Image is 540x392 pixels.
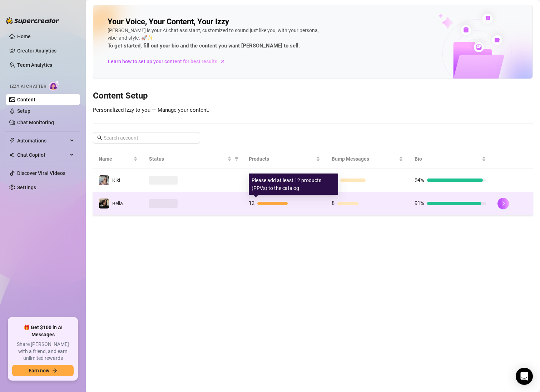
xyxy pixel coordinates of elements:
th: Products [243,149,326,169]
a: Setup [17,108,30,114]
span: Chat Copilot [17,149,68,161]
span: search [97,135,102,140]
span: Bella [112,201,123,206]
span: Name [99,155,132,163]
span: 🎁 Get $100 in AI Messages [12,324,74,338]
a: Team Analytics [17,62,52,68]
span: Share [PERSON_NAME] with a friend, and earn unlimited rewards [12,341,74,362]
img: AI Chatter [49,80,60,91]
a: Home [17,34,31,39]
th: Status [143,149,243,169]
span: Personalized Izzy to you — Manage your content. [93,107,209,113]
span: 94% [415,177,424,183]
span: Izzy AI Chatter [10,83,46,90]
h3: Content Setup [93,90,533,102]
strong: To get started, fill out your bio and the content you want [PERSON_NAME] to sell. [108,42,300,49]
span: thunderbolt [9,138,15,144]
span: filter [233,154,240,164]
span: Learn how to set up your content for best results [108,57,217,65]
a: Chat Monitoring [17,120,54,125]
span: 91% [415,200,424,206]
img: logo-BBDzfeDw.svg [6,17,59,24]
span: right [501,201,506,206]
h2: Your Voice, Your Content, Your Izzy [108,17,229,27]
th: Name [93,149,143,169]
a: Content [17,97,35,102]
a: Settings [17,185,36,190]
span: Earn now [29,368,49,373]
th: Bump Messages [326,149,409,169]
span: filter [234,157,239,161]
a: Discover Viral Videos [17,170,65,176]
div: [PERSON_NAME] is your AI chat assistant, customized to sound just like you, with your persona, vi... [108,27,322,50]
span: Products [249,155,314,163]
img: ai-chatter-content-library-cLFOSyPT.png [422,6,532,79]
img: Kiki [99,175,109,185]
span: arrow-right [219,58,226,65]
img: Bella [99,198,109,208]
button: right [497,198,509,209]
span: 12 [249,200,254,206]
span: arrow-right [52,368,57,373]
span: Bio [415,155,480,163]
img: Chat Copilot [9,152,14,157]
a: Learn how to set up your content for best results [108,56,231,67]
span: Status [149,155,226,163]
span: Automations [17,135,68,146]
span: Kiki [112,177,120,183]
div: Open Intercom Messenger [516,368,533,385]
span: Bump Messages [332,155,397,163]
a: Creator Analytics [17,45,74,56]
th: Bio [409,149,492,169]
span: 8 [332,200,335,206]
div: Please add at least 12 products (PPVs) to the catalog [249,174,338,195]
button: Earn nowarrow-right [12,365,74,376]
input: Search account [104,134,190,142]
